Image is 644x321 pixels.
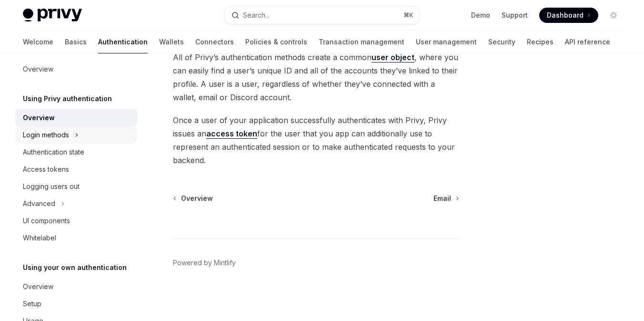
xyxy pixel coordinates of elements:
[174,194,213,203] a: Overview
[606,8,621,23] button: Toggle dark mode
[23,164,69,175] div: Access tokens
[23,112,55,124] div: Overview
[488,31,515,53] a: Security
[23,281,53,292] div: Overview
[23,198,55,209] div: Advanced
[15,178,137,195] a: Logging users out
[15,144,137,161] a: Authentication state
[319,31,404,53] a: Transaction management
[502,10,528,20] a: Support
[23,63,53,75] div: Overview
[527,31,553,53] a: Recipes
[225,7,419,24] button: Search...⌘K
[433,194,451,203] span: Email
[433,194,458,203] a: Email
[565,31,610,53] a: API reference
[23,181,80,192] div: Logging users out
[181,194,213,203] span: Overview
[173,51,459,104] span: All of Privy’s authentication methods create a common , where you can easily find a user’s unique...
[15,295,137,312] a: Setup
[65,31,87,53] a: Basics
[195,31,234,53] a: Connectors
[15,229,137,247] a: Whitelabel
[159,31,184,53] a: Wallets
[23,31,53,53] a: Welcome
[173,114,459,167] span: Once a user of your application successfully authenticates with Privy, Privy issues an for the us...
[547,10,584,20] span: Dashboard
[23,262,127,273] h5: Using your own authentication
[15,61,137,78] a: Overview
[245,31,307,53] a: Policies & controls
[403,11,413,19] span: ⌘ K
[173,258,236,268] a: Powered by Mintlify
[206,129,257,139] a: access token
[98,31,148,53] a: Authentication
[539,8,598,23] a: Dashboard
[23,9,82,22] img: light logo
[23,215,70,227] div: UI components
[15,109,137,126] a: Overview
[15,278,137,295] a: Overview
[15,161,137,178] a: Access tokens
[23,298,41,310] div: Setup
[23,146,84,158] div: Authentication state
[372,52,414,62] a: user object
[23,93,112,104] h5: Using Privy authentication
[23,232,56,244] div: Whitelabel
[416,31,477,53] a: User management
[243,10,270,21] div: Search...
[15,212,137,229] a: UI components
[471,10,490,20] a: Demo
[23,129,69,141] div: Login methods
